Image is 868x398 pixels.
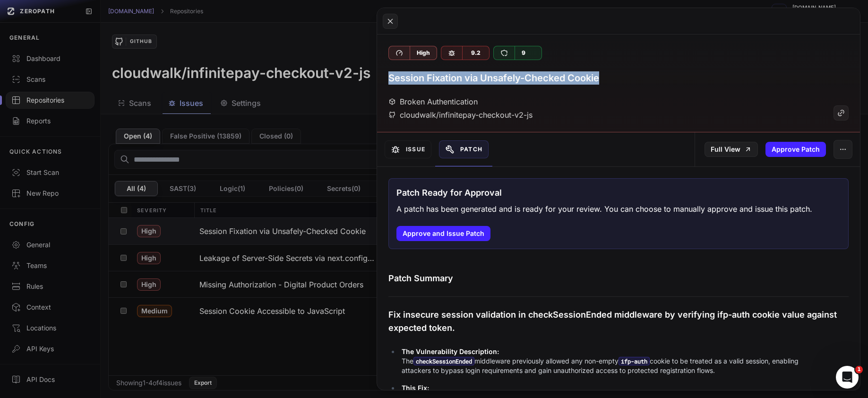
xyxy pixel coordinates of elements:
button: Approve Patch [765,142,826,157]
p: A patch has been generated and is ready for your review. You can choose to manually approve and i... [396,203,812,215]
button: Patch [439,140,489,158]
code: ifp-auth [619,357,650,365]
p: The middleware previously allowed any non-empty cookie to be treated as a valid session, enabling... [402,347,812,375]
h1: Patch Summary [388,272,849,285]
iframe: Intercom live chat [836,366,859,389]
h3: Patch Ready for Approval [396,186,502,199]
button: Approve and Issue Patch [396,226,490,241]
div: cloudwalk/infinitepay-checkout-v2-js [388,109,533,121]
button: Issue [385,140,431,158]
p: Fix insecure session validation in checkSessionEnded middleware by verifying ifp-auth cookie valu... [388,308,849,335]
span: 1 [855,366,863,373]
code: checkSessionEnded [413,357,474,365]
a: Full View [705,142,758,157]
strong: The Vulnerability Description: [402,347,499,355]
strong: This Fix: [402,384,429,392]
